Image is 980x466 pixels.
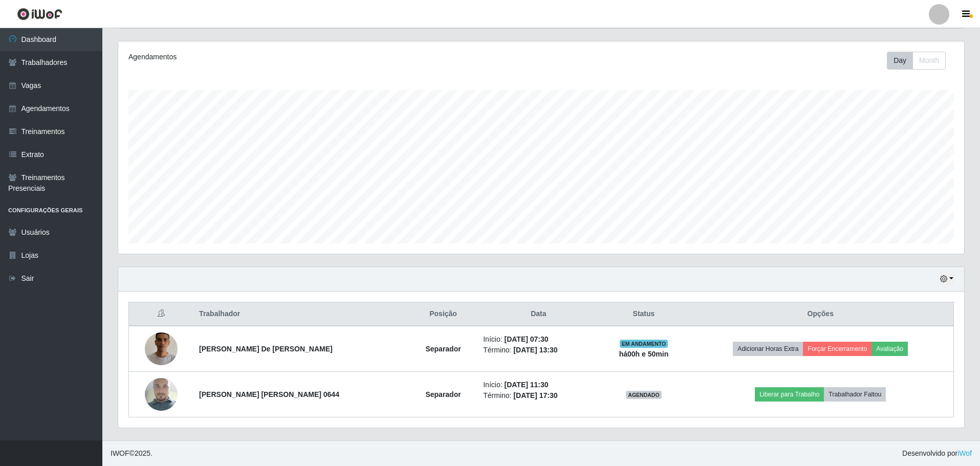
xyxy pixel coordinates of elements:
[957,449,972,457] a: iWof
[409,302,477,326] th: Posição
[477,302,600,326] th: Data
[887,52,946,70] div: First group
[733,342,803,356] button: Adicionar Horas Extra
[425,345,461,353] strong: Separador
[513,346,557,354] time: [DATE] 13:30
[600,302,687,326] th: Status
[872,342,908,356] button: Avaliação
[687,302,953,326] th: Opções
[902,448,972,459] span: Desenvolvido por
[887,52,913,70] button: Day
[483,334,594,345] li: Início:
[504,335,548,343] time: [DATE] 07:30
[145,320,178,378] img: 1755648406339.jpeg
[17,8,62,20] img: CoreUI Logo
[199,345,333,353] strong: [PERSON_NAME] De [PERSON_NAME]
[626,391,662,399] span: AGENDADO
[619,350,669,358] strong: há 00 h e 50 min
[824,387,886,402] button: Trabalhador Faltou
[111,449,129,457] span: IWOF
[483,390,594,401] li: Término:
[887,52,954,70] div: Toolbar with button groups
[145,365,178,424] img: 1743423674291.jpeg
[128,52,464,62] div: Agendamentos
[513,391,557,400] time: [DATE] 17:30
[425,390,461,398] strong: Separador
[755,387,824,402] button: Liberar para Trabalho
[620,340,668,348] span: EM ANDAMENTO
[193,302,409,326] th: Trabalhador
[483,380,594,390] li: Início:
[199,390,339,398] strong: [PERSON_NAME] [PERSON_NAME] 0644
[483,345,594,356] li: Término:
[803,342,872,356] button: Forçar Encerramento
[111,448,153,459] span: © 2025 .
[912,52,946,70] button: Month
[504,381,548,389] time: [DATE] 11:30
